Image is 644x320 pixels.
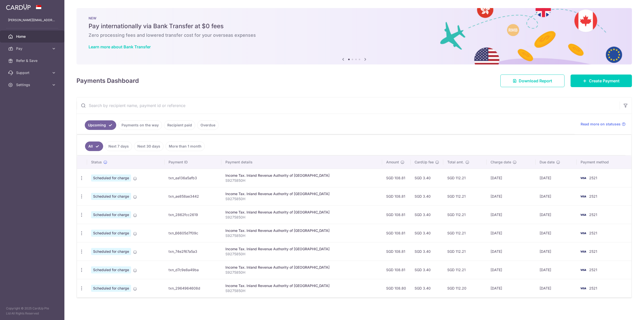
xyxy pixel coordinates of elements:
[536,242,577,261] td: [DATE]
[16,82,49,87] span: Settings
[386,160,399,165] span: Amount
[165,187,221,205] td: txn_ae858ae3442
[165,279,221,297] td: txn_2964964608d
[134,141,164,151] a: Next 30 days
[89,32,620,38] h6: Zero processing fees and lowered transfer cost for your overseas expenses
[578,230,588,236] img: Bank Card
[443,261,487,279] td: SGD 112.21
[578,212,588,218] img: Bank Card
[16,58,49,63] span: Refer & Save
[76,76,139,85] h4: Payments Dashboard
[382,169,411,187] td: SGD 108.81
[578,267,588,273] img: Bank Card
[225,228,378,233] div: Income Tax. Inland Revenue Authority of [GEOGRAPHIC_DATA]
[16,70,49,75] span: Support
[105,141,132,151] a: Next 7 days
[225,246,378,252] div: Income Tax. Inland Revenue Authority of [GEOGRAPHIC_DATA]
[487,187,536,205] td: [DATE]
[487,205,536,224] td: [DATE]
[589,268,597,272] span: 2521
[589,194,597,198] span: 2521
[225,173,378,178] div: Income Tax. Inland Revenue Authority of [GEOGRAPHIC_DATA]
[8,18,56,23] p: [PERSON_NAME][EMAIL_ADDRESS][PERSON_NAME][PERSON_NAME][DOMAIN_NAME]
[89,16,620,20] p: NEW
[165,242,221,261] td: txn_74e2f67a5a3
[164,120,195,130] a: Recipient paid
[225,215,378,220] p: S9275850H
[577,156,631,169] th: Payment method
[487,224,536,242] td: [DATE]
[443,242,487,261] td: SGD 112.21
[89,22,620,30] h5: Pay internationally via Bank Transfer at $0 fees
[411,205,443,224] td: SGD 3.40
[500,75,565,87] a: Download Report
[91,230,131,237] span: Scheduled for charge
[447,160,464,165] span: Total amt.
[225,233,378,238] p: S9275850H
[589,231,597,235] span: 2521
[225,265,378,270] div: Income Tax. Inland Revenue Authority of [GEOGRAPHIC_DATA]
[165,205,221,224] td: txn_2862fcc2619
[443,169,487,187] td: SGD 112.21
[6,4,31,10] img: CardUp
[197,120,219,130] a: Overdue
[589,249,597,254] span: 2521
[77,97,620,114] input: Search by recipient name, payment id or reference
[91,248,131,255] span: Scheduled for charge
[221,156,382,169] th: Payment details
[411,187,443,205] td: SGD 3.40
[85,141,103,151] a: All
[536,279,577,297] td: [DATE]
[536,187,577,205] td: [DATE]
[578,193,588,199] img: Bank Card
[225,210,378,215] div: Income Tax. Inland Revenue Authority of [GEOGRAPHIC_DATA]
[581,122,621,127] span: Read more on statuses
[165,261,221,279] td: txn_d7c9e8a49ba
[382,261,411,279] td: SGD 108.81
[589,78,620,84] span: Create Payment
[118,120,162,130] a: Payments on the way
[91,266,131,273] span: Scheduled for charge
[571,75,632,87] a: Create Payment
[91,160,102,165] span: Status
[76,8,632,64] img: Bank transfer banner
[382,205,411,224] td: SGD 108.81
[589,286,597,290] span: 2521
[536,261,577,279] td: [DATE]
[166,141,205,151] a: More than 1 month
[536,224,577,242] td: [DATE]
[578,248,588,255] img: Bank Card
[487,279,536,297] td: [DATE]
[225,191,378,196] div: Income Tax. Inland Revenue Authority of [GEOGRAPHIC_DATA]
[415,160,434,165] span: CardUp fee
[225,288,378,293] p: S9275850H
[89,44,151,49] a: Learn more about Bank Transfer
[487,169,536,187] td: [DATE]
[225,252,378,257] p: S9275850H
[225,196,378,201] p: S9275850H
[382,242,411,261] td: SGD 108.81
[578,175,588,181] img: Bank Card
[411,279,443,297] td: SGD 3.40
[91,193,131,200] span: Scheduled for charge
[411,224,443,242] td: SGD 3.40
[225,270,378,275] p: S9275850H
[85,120,116,130] a: Upcoming
[91,285,131,292] span: Scheduled for charge
[540,160,555,165] span: Due date
[443,205,487,224] td: SGD 112.21
[487,261,536,279] td: [DATE]
[91,174,131,182] span: Scheduled for charge
[589,176,597,180] span: 2521
[519,78,552,84] span: Download Report
[225,283,378,288] div: Income Tax. Inland Revenue Authority of [GEOGRAPHIC_DATA]
[578,285,588,291] img: Bank Card
[91,211,131,218] span: Scheduled for charge
[536,205,577,224] td: [DATE]
[411,169,443,187] td: SGD 3.40
[225,178,378,183] p: S9275850H
[16,46,49,51] span: Pay
[411,242,443,261] td: SGD 3.40
[382,279,411,297] td: SGD 108.80
[589,212,597,217] span: 2521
